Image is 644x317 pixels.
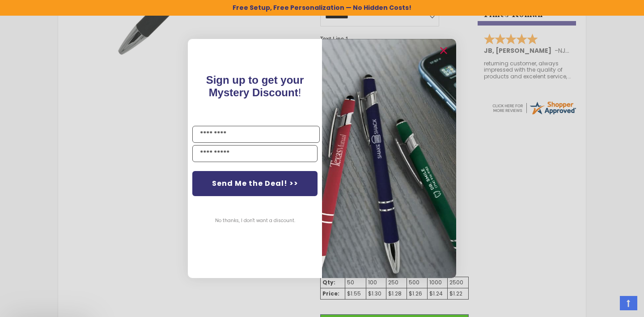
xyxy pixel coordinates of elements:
img: pop-up-image [322,39,456,278]
button: No thanks, I don't want a discount. [211,210,300,232]
button: Close dialog [436,43,451,58]
button: Send Me the Deal! >> [192,171,318,196]
span: Sign up to get your Mystery Discount [206,74,304,99]
span: ! [206,74,304,99]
